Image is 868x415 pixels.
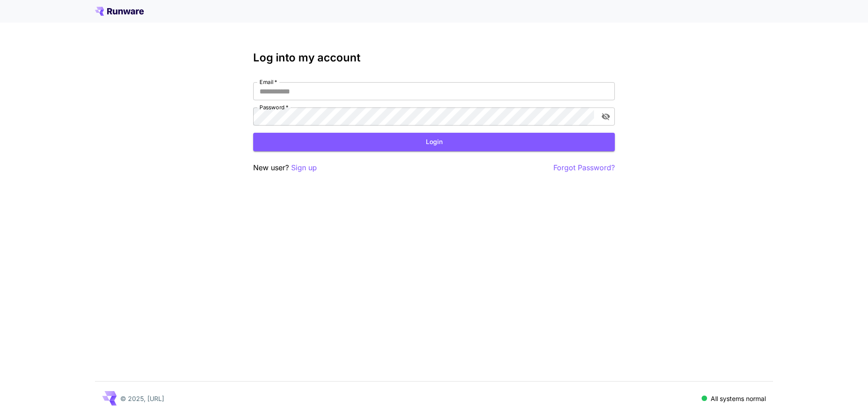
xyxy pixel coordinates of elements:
label: Password [259,103,288,111]
button: Login [253,133,615,151]
button: toggle password visibility [598,108,614,125]
p: © 2025, [URL] [120,394,164,403]
button: Forgot Password? [553,162,615,173]
h3: Log into my account [253,51,615,64]
p: All systems normal [711,394,766,403]
p: New user? [253,162,317,173]
label: Email [259,78,277,86]
button: Sign up [291,162,317,173]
